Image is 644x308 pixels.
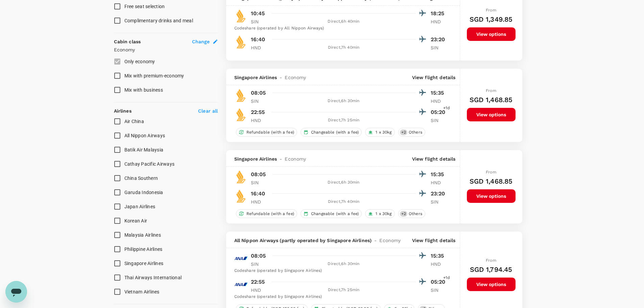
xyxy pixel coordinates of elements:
[234,170,248,184] img: SQ
[5,281,27,303] iframe: Button to launch messaging window, conversation in progress
[234,74,277,81] span: Singapore Airlines
[251,108,265,116] p: 22:55
[124,190,163,195] span: Garuda Indonesia
[234,278,248,291] img: NH
[431,44,448,51] p: SIN
[470,94,513,105] h6: SGD 1,468.85
[467,108,516,121] button: View options
[470,176,513,187] h6: SGD 1,468.85
[272,287,416,293] div: Direct , 7h 25min
[486,88,496,93] span: From
[234,156,277,162] span: Singapore Airlines
[277,156,285,162] span: -
[467,278,516,291] button: View options
[277,74,285,81] span: -
[124,246,163,252] span: Philippine Airlines
[372,237,379,244] span: -
[251,170,266,179] p: 08:05
[443,105,450,112] span: +1d
[379,237,401,244] span: Economy
[431,278,448,286] p: 05:20
[251,18,268,25] p: SIN
[244,129,297,135] span: Refundable (with a fee)
[124,232,161,238] span: Malaysia Airlines
[431,190,448,198] p: 23:20
[272,44,416,51] div: Direct , 7h 40min
[251,287,268,293] p: HND
[272,98,416,104] div: Direct , 6h 30min
[244,211,297,217] span: Refundable (with a fee)
[431,198,448,205] p: SIN
[412,74,456,81] p: View flight details
[234,252,248,265] img: NH
[406,211,425,217] span: Others
[365,128,395,137] div: 1 x 30kg
[431,98,448,104] p: HND
[486,258,496,263] span: From
[373,129,394,135] span: 1 x 30kg
[251,89,266,97] p: 08:05
[234,35,248,49] img: SQ
[124,289,160,294] span: Vietnam Airlines
[124,218,147,223] span: Korean Air
[431,179,448,186] p: HND
[431,18,448,25] p: HND
[251,179,268,186] p: SIN
[365,209,395,218] div: 1 x 30kg
[236,209,297,218] div: Refundable (with a fee)
[251,190,265,198] p: 16:40
[124,161,175,167] span: Cathay Pacific Airways
[124,73,184,78] span: Mix with premium-economy
[124,4,165,9] span: Free seat selection
[251,44,268,51] p: HND
[431,35,448,44] p: 23:20
[301,209,362,218] div: Changeable (with a fee)
[124,119,144,124] span: Air China
[467,27,516,41] button: View options
[431,252,448,260] p: 15:35
[251,198,268,205] p: HND
[234,189,248,203] img: SQ
[234,237,372,244] span: All Nippon Airways (partly operated by Singapore Airlines)
[124,18,193,23] span: Complimentary drinks and meal
[486,8,496,13] span: From
[470,14,513,25] h6: SGD 1,349.85
[398,209,425,218] div: +2Others
[251,252,266,260] p: 08:05
[234,267,448,274] div: Codeshare (operated by Singapore Airlines)
[431,261,448,267] p: HND
[124,133,165,138] span: All Nippon Airways
[373,211,394,217] span: 1 x 30kg
[124,261,164,266] span: Singapore Airlines
[470,264,512,275] h6: SGD 1,794.45
[406,129,425,135] span: Others
[412,156,456,162] p: View flight details
[251,98,268,104] p: SIN
[114,46,218,53] p: Economy
[234,108,248,121] img: SQ
[272,179,416,186] div: Direct , 6h 30min
[285,156,306,162] span: Economy
[400,211,407,217] span: + 2
[114,108,132,114] strong: Airlines
[251,117,268,124] p: HND
[443,275,450,281] span: +1d
[398,128,425,137] div: +2Others
[431,170,448,179] p: 15:35
[124,275,182,280] span: Thai Airways International
[301,128,362,137] div: Changeable (with a fee)
[431,287,448,293] p: SIN
[234,9,248,23] img: SQ
[431,9,448,18] p: 18:25
[251,261,268,267] p: SIN
[124,204,156,209] span: Japan Airlines
[198,108,218,114] p: Clear all
[251,9,265,18] p: 10:45
[285,74,306,81] span: Economy
[251,278,265,286] p: 22:55
[272,117,416,124] div: Direct , 7h 25min
[431,117,448,124] p: SIN
[272,18,416,25] div: Direct , 6h 40min
[114,39,141,44] strong: Cabin class
[272,261,416,267] div: Direct , 6h 30min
